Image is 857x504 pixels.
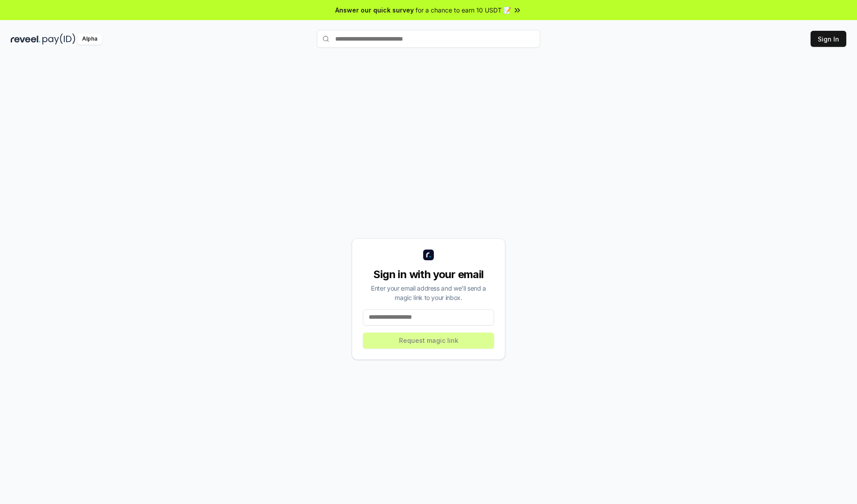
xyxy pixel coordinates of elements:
img: pay_id [42,33,75,45]
img: reveel_dark [11,33,41,45]
div: Enter your email address and we’ll send a magic link to your inbox. [363,283,494,302]
span: for a chance to earn 10 USDT 📝 [416,5,511,15]
span: Answer our quick survey [335,5,414,15]
button: Sign In [811,31,846,47]
div: Alpha [77,33,102,45]
img: logo_small [423,250,434,260]
div: Sign in with your email [363,267,494,282]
